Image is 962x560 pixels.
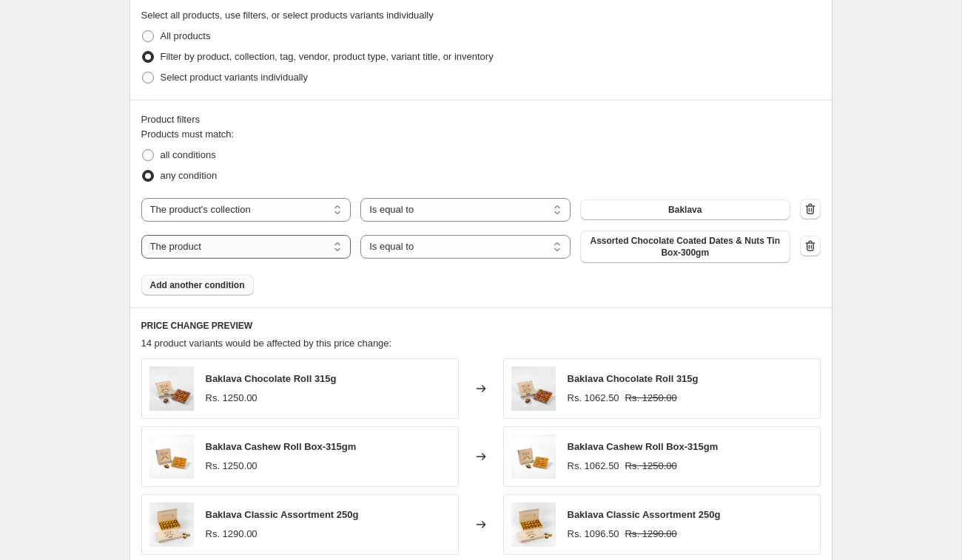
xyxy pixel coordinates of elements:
span: All products [161,30,211,41]
span: Select product variants individually [161,72,308,83]
div: Rs. 1096.50 [568,527,619,542]
img: BaklavaChocoroll18pcs_80x.jpg [511,366,556,411]
img: Untitled_design_11_80x.png [511,502,556,547]
strike: Rs. 1290.00 [625,527,677,542]
button: Assorted Chocolate Coated Dates & Nuts Tin Box-300gm [580,231,790,263]
img: DSC01396_80x.jpg [149,434,194,479]
span: Baklava Chocolate Roll 315g [568,373,699,384]
span: 14 product variants would be affected by this price change: [141,338,392,349]
div: Rs. 1250.00 [206,459,258,474]
div: Rs. 1062.50 [568,459,619,474]
span: any condition [161,170,218,181]
span: Baklava Cashew Roll Box-315gm [206,441,357,452]
div: Rs. 1062.50 [568,391,619,406]
span: all conditions [161,149,216,160]
span: Baklava Cashew Roll Box-315gm [568,441,719,452]
img: BaklavaChocoroll18pcs_80x.jpg [149,366,194,411]
span: Add another condition [150,279,245,291]
h6: PRICE CHANGE PREVIEW [141,320,821,332]
span: Baklava Chocolate Roll 315g [206,373,337,384]
div: Product filters [141,112,821,127]
div: Rs. 1290.00 [206,527,258,542]
strike: Rs. 1250.00 [625,391,677,406]
span: Baklava Classic Assortment 250g [568,509,721,520]
span: Baklava Classic Assortment 250g [206,509,359,520]
span: Products must match: [141,129,235,140]
span: Assorted Chocolate Coated Dates & Nuts Tin Box-300gm [589,235,781,259]
strike: Rs. 1250.00 [625,459,677,474]
img: DSC01396_80x.jpg [511,434,556,479]
img: Untitled_design_11_80x.png [149,502,194,547]
div: Rs. 1250.00 [206,391,258,406]
button: Add another condition [141,275,254,296]
span: Filter by product, collection, tag, vendor, product type, variant title, or inventory [161,51,494,62]
span: Baklava [668,204,702,216]
span: Select all products, use filters, or select products variants individually [141,10,434,21]
button: Baklava [580,199,790,220]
